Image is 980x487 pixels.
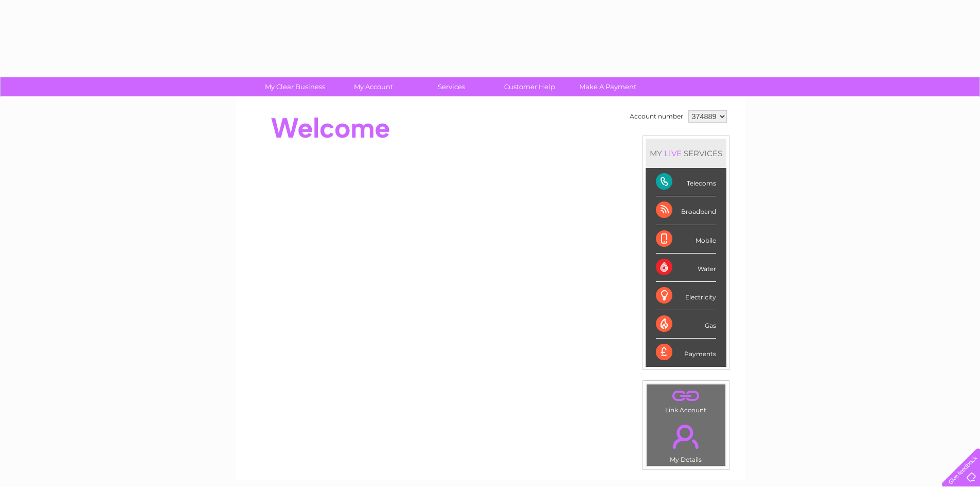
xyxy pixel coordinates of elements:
[656,310,716,339] div: Gas
[253,77,337,96] a: My Clear Business
[646,384,726,416] td: Link Account
[662,148,684,158] div: LIVE
[656,282,716,310] div: Electricity
[487,77,572,96] a: Customer Help
[409,77,494,96] a: Services
[656,196,716,225] div: Broadband
[656,168,716,196] div: Telecoms
[656,339,716,366] div: Payments
[656,225,716,254] div: Mobile
[646,139,726,168] div: MY SERVICES
[646,416,726,466] td: My Details
[649,418,723,455] a: .
[627,108,686,125] td: Account number
[331,77,416,96] a: My Account
[565,77,650,96] a: Make A Payment
[649,387,723,405] a: .
[656,254,716,282] div: Water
